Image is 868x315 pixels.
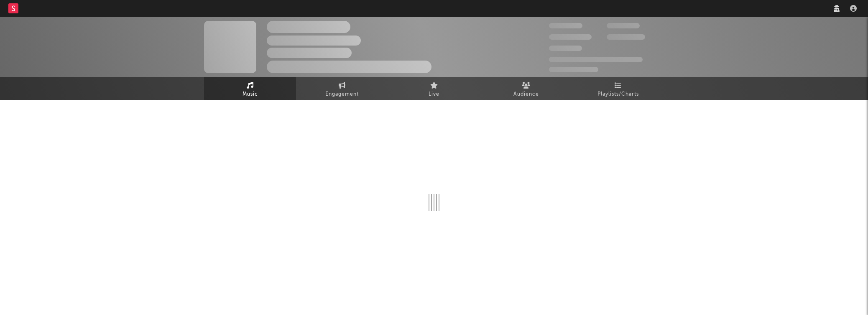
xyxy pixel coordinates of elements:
span: 1,000,000 [607,34,645,40]
span: 100,000 [607,23,640,28]
span: 100,000 [549,46,582,51]
span: Jump Score: 85.0 [549,67,598,72]
span: Audience [513,89,539,99]
span: 50,000,000 [549,34,592,40]
a: Live [388,77,480,100]
span: 50,000,000 Monthly Listeners [549,57,643,62]
a: Audience [480,77,572,100]
span: Engagement [325,89,359,99]
a: Music [204,77,296,100]
span: Music [243,89,258,99]
span: Playlists/Charts [597,89,639,99]
span: Live [429,89,439,99]
span: 300,000 [549,23,582,28]
a: Engagement [296,77,388,100]
a: Playlists/Charts [572,77,664,100]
